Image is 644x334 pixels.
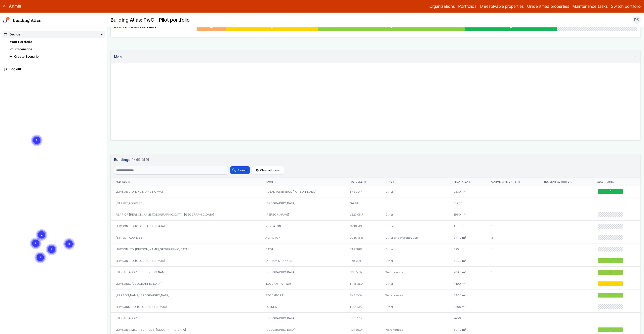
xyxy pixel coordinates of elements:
[381,186,449,197] div: Other
[610,271,611,274] span: C
[111,197,261,209] div: [STREET_ADDRESS]
[265,180,340,184] div: Town
[10,40,32,44] a: Your Portfolio
[487,232,539,243] div: 2
[3,66,105,73] button: Log out
[252,166,284,175] button: Clear address
[261,301,345,313] div: TOTNES
[610,259,611,262] span: C
[449,209,487,221] div: 1960 m²
[114,157,637,162] h3: Buildings
[111,209,640,221] a: REAR OF [PERSON_NAME][GEOGRAPHIC_DATA], [GEOGRAPHIC_DATA][PERSON_NAME]LS27 0NJOther1960 m²1
[111,197,640,209] a: [STREET_ADDRESS][GEOGRAPHIC_DATA]G4 9TL31400 m²
[449,220,487,232] div: 1500 m²
[261,197,345,209] div: [GEOGRAPHIC_DATA]
[610,294,611,297] span: C
[449,313,487,324] div: 7480 m²
[10,47,32,51] a: Your Scenarios
[572,3,608,9] a: Maintenance tasks
[610,328,611,331] span: C
[345,209,381,221] div: LS27 0NJ
[487,255,539,267] div: 1
[487,220,539,232] div: 1
[449,243,487,255] div: 675 m²
[261,255,345,267] div: LYTHAM ST ANNES
[4,32,20,37] div: Decide
[111,220,640,232] a: JEWSON LTD, [GEOGRAPHIC_DATA]NUNEATONCV10 7DLOther1500 m²1
[111,313,640,324] a: [STREET_ADDRESS][GEOGRAPHIC_DATA]EH6 7RD7480 m²
[3,17,10,23] img: main-0bbd2752.svg
[111,289,261,301] div: [PERSON_NAME][GEOGRAPHIC_DATA]
[381,232,449,243] div: Other and Warehouses
[111,209,261,221] div: REAR OF [PERSON_NAME][GEOGRAPHIC_DATA], [GEOGRAPHIC_DATA]
[381,255,449,267] div: Other
[116,180,256,184] div: Address
[345,278,381,289] div: TR15 3ED
[345,197,381,209] div: G4 9TL
[111,243,640,255] a: JEWSON LTD, [PERSON_NAME][GEOGRAPHIC_DATA]BATHBA2 3HQOther675 m²1
[110,17,190,23] h2: Building Atlas: PwC - Pilot portfolio
[381,243,449,255] div: Other
[610,190,611,193] span: B
[261,220,345,232] div: NUNEATON
[261,186,345,197] div: ROYAL TUNBRIDGE [PERSON_NAME]
[345,186,381,197] div: TN2 3UP
[449,232,487,243] div: 2440 m²
[487,289,539,301] div: 1
[111,266,640,278] a: [STREET_ADDRESS][PERSON_NAME][GEOGRAPHIC_DATA]NN5 5JWWarehouses2840 m²1C
[487,243,539,255] div: 1
[429,3,455,9] a: Organizations
[111,186,261,197] div: JEWSON LTD, KINGSTANDING WAY
[633,16,641,24] button: PS
[381,289,449,301] div: Warehouses
[111,255,640,267] a: JEWSON LTD, [GEOGRAPHIC_DATA]LYTHAM ST ANNESFY8 3DTOther3400 m²1C
[111,266,261,278] div: [STREET_ADDRESS][PERSON_NAME]
[458,3,476,9] a: Portfolios
[111,186,640,197] a: JEWSON LTD, KINGSTANDING WAYROYAL TUNBRIDGE [PERSON_NAME]TN2 3UPOther2230 m²1B
[454,180,482,184] div: Floor area
[449,186,487,197] div: 2230 m²
[381,278,449,289] div: Other
[111,301,640,313] a: JEWSONS LTD, [GEOGRAPHIC_DATA]TOTNESTQ9 5JAOther2200 m²1
[345,220,381,232] div: CV10 7DL
[449,266,487,278] div: 2840 m²
[111,220,261,232] div: JEWSON LTD, [GEOGRAPHIC_DATA]
[449,301,487,313] div: 2200 m²
[350,180,376,184] div: Postcode
[527,3,569,9] a: Unidentified properties
[491,180,534,184] div: Commercial units
[261,313,345,324] div: [GEOGRAPHIC_DATA]
[3,31,105,38] summary: Decide
[111,313,261,324] div: [STREET_ADDRESS]
[449,197,487,209] div: 31400 m²
[345,232,381,243] div: DE55 7FH
[111,232,640,243] a: [STREET_ADDRESS]ALFRETONDE55 7FHOther and Warehouses2440 m²2
[111,278,640,289] a: JEWSONS, [GEOGRAPHIC_DATA]ILLOGAN HIGHWAYTR15 3EDOther4190 m²1D
[111,278,261,289] div: JEWSONS, [GEOGRAPHIC_DATA]
[261,209,345,221] div: [PERSON_NAME]
[480,3,524,9] a: Unresolvable properties
[111,255,261,267] div: JEWSON LTD, [GEOGRAPHIC_DATA]
[345,266,381,278] div: NN5 5JW
[345,255,381,267] div: FY8 3DT
[261,243,345,255] div: BATH
[449,255,487,267] div: 3400 m²
[610,282,611,285] span: D
[381,301,449,313] div: Other
[261,278,345,289] div: ILLOGAN HIGHWAY
[111,301,261,313] div: JEWSONS LTD, [GEOGRAPHIC_DATA]
[487,301,539,313] div: 1
[634,17,639,23] span: PS
[449,289,487,301] div: 5480 m²
[261,232,345,243] div: ALFRETON
[449,278,487,289] div: 4190 m²
[381,220,449,232] div: Other
[487,266,539,278] div: 1
[611,3,641,9] button: Switch portfolio
[8,53,105,60] button: Create Scenario
[597,180,636,184] div: Asset rating
[487,278,539,289] div: 1
[345,243,381,255] div: BA2 3HQ
[345,301,381,313] div: TQ9 5JA
[345,289,381,301] div: SK5 7NW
